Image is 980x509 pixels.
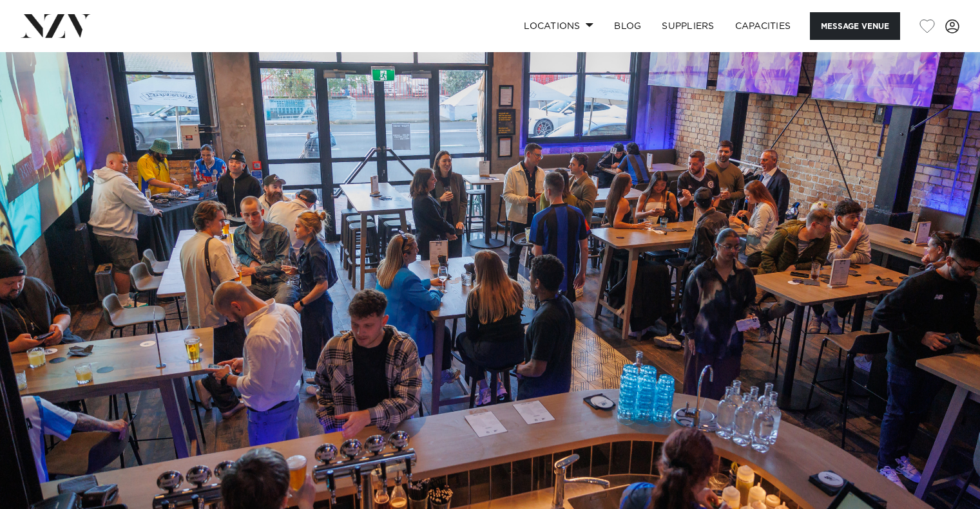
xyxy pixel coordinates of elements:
[21,14,91,37] img: nzv-logo.png
[514,12,604,40] a: Locations
[651,12,724,40] a: SUPPLIERS
[604,12,651,40] a: BLOG
[810,12,900,40] button: Message Venue
[725,12,802,40] a: Capacities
